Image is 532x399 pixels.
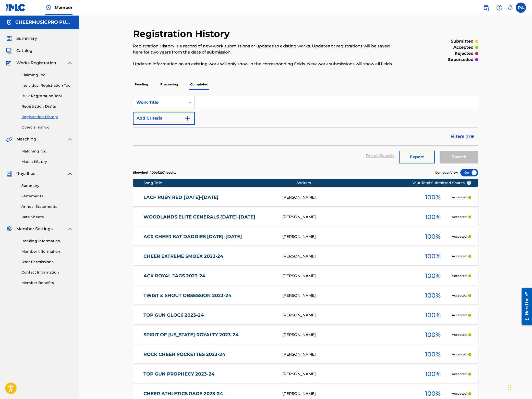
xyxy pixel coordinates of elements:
[425,193,440,202] span: 100 %
[425,350,440,359] span: 100 %
[425,271,440,280] span: 100 %
[425,311,440,320] span: 100 %
[133,112,195,125] button: Add Criteria
[6,136,13,142] img: Matching
[516,3,526,13] div: User Menu
[21,93,73,99] a: Bulk Registration Tool
[6,35,37,42] a: SummarySummary
[143,195,276,200] a: LACF RUBY RED [DATE]-[DATE]
[16,60,56,66] span: Works Registration
[452,234,467,239] p: Accepted
[143,273,276,279] a: ACX ROYAL JAGS 2023-24
[282,253,414,259] div: [PERSON_NAME]
[143,253,276,259] a: CHEER EXTREME SMOEX 2023-24
[143,180,297,186] div: Song Title
[282,195,414,200] div: [PERSON_NAME]
[452,313,467,317] p: Accepted
[21,149,73,154] a: Matching Tool
[506,375,532,399] iframe: Chat Widget
[21,194,73,199] a: Statements
[282,214,414,220] div: [PERSON_NAME]
[6,4,26,11] img: MLC Logo
[15,19,73,25] h5: CHEERMUSICPRO PUBLISHING
[6,226,12,232] img: Member Settings
[6,35,12,42] img: Summary
[448,57,474,63] p: superseded
[425,212,440,222] span: 100 %
[67,60,73,66] img: expand
[143,214,276,220] a: WOODLANDS ELITE GENERALS [DATE]-[DATE]
[452,274,467,278] p: Accepted
[143,391,276,397] a: CHEER ATHLETICS RAGE 2023-24
[452,352,467,357] p: Accepted
[452,195,467,200] p: Accepted
[452,215,467,219] p: Accepted
[16,171,35,177] span: Royalties
[451,133,470,139] span: Filters ( 1 )
[425,232,440,241] span: 100 %
[21,83,73,88] a: Individual Registration Tool
[136,99,182,106] div: Work Title
[21,214,73,220] a: Rate Sheets
[16,136,36,142] span: Matching
[21,183,73,188] a: Summary
[282,312,414,318] div: [PERSON_NAME]
[425,330,440,339] span: 100 %
[467,181,471,185] span: ?
[452,372,467,376] p: Accepted
[21,270,73,275] a: Contact Information
[21,104,73,109] a: Registration Drafts
[507,5,513,10] div: Notifications
[143,371,276,377] a: TOP GUN PROPHECY 2023-24
[6,60,13,66] img: Works Registration
[435,170,458,175] span: Compact View
[297,180,428,186] div: Writers
[45,5,52,11] img: Top Rightsholder
[16,226,53,232] span: Member Settings
[425,291,440,300] span: 100 %
[133,79,150,90] p: Pending
[21,125,73,130] a: Overclaims Tool
[481,3,491,13] a: Public Search
[282,332,414,338] div: [PERSON_NAME]
[282,391,414,397] div: [PERSON_NAME]
[453,44,474,50] p: accepted
[452,254,467,259] p: Accepted
[143,332,276,338] a: SPIRIT OF [US_STATE] ROYALTY 2023-24
[282,293,414,299] div: [PERSON_NAME]
[452,391,467,396] p: Accepted
[455,50,474,57] p: rejected
[21,259,73,265] a: User Permissions
[470,135,475,138] img: filter
[16,48,32,54] span: Catalog
[21,159,73,164] a: Match History
[67,171,73,177] img: expand
[143,234,276,240] a: ACX CHEER KAT DADDIES [DATE]-[DATE]
[133,170,176,175] p: Showing 1 - 100 of 207 results
[21,238,73,244] a: Banking Information
[425,252,440,261] span: 100 %
[189,79,210,90] p: Completed
[21,204,73,209] a: Annual Statements
[143,352,276,357] a: ROCK CHEER ROCKETTES 2023-24
[6,19,12,25] img: Accounts
[496,5,502,11] img: help
[448,130,478,143] button: Filters (1)
[133,96,478,166] form: Search Form
[67,136,73,142] img: expand
[16,35,37,42] span: Summary
[21,114,73,120] a: Registration History
[508,380,511,395] div: Drag
[412,180,471,186] span: Your Total Submitted Shares
[133,43,399,55] p: Registration History is a record of new work submissions or updates to existing works. Updates or...
[143,312,276,318] a: TOP GUN GLOC6 2023-24
[399,151,435,163] button: Export
[425,369,440,379] span: 100 %
[143,293,276,299] a: TWIST & SHOUT OBSESSION 2023-24
[21,280,73,286] a: Member Benefits
[21,249,73,254] a: Member Information
[6,48,32,54] a: CatalogCatalog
